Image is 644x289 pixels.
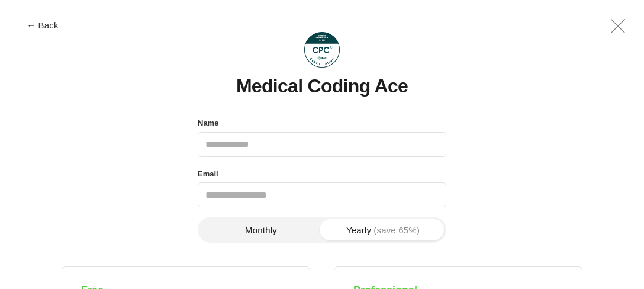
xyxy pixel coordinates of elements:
[27,21,36,30] span: ←
[198,115,218,131] label: Name
[198,132,446,157] input: Name
[19,21,66,30] button: ← Back
[304,32,340,68] img: Medical Coding Ace
[322,219,444,240] button: Yearly(save 65%)
[198,166,218,182] label: Email
[236,76,408,97] h1: Medical Coding Ace
[373,226,420,235] span: (save 65%)
[200,219,322,240] button: Monthly
[198,182,446,207] input: Email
